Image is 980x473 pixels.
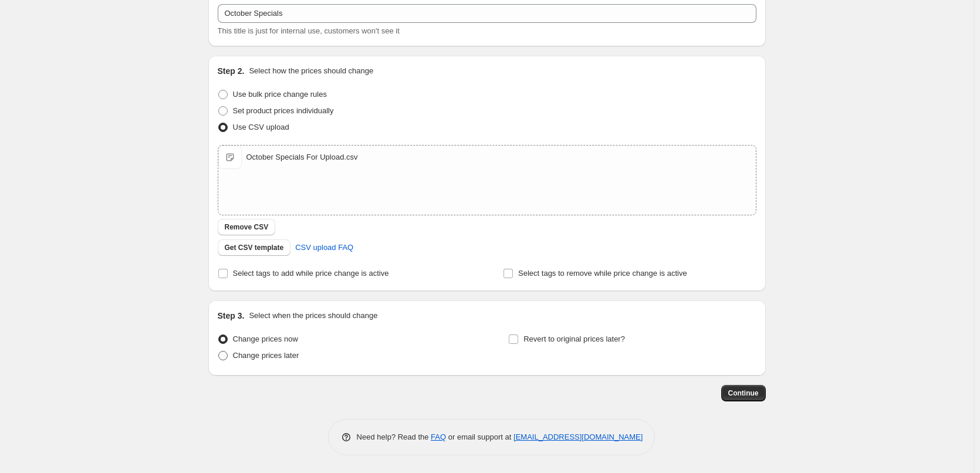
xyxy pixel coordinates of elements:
span: Use CSV upload [233,123,289,131]
h2: Step 2. [218,65,245,77]
button: Get CSV template [218,239,291,256]
span: Get CSV template [225,243,284,252]
a: CSV upload FAQ [288,238,360,257]
div: October Specials For Upload.csv [246,151,358,163]
span: Use bulk price change rules [233,90,327,99]
span: CSV upload FAQ [295,242,353,254]
h2: Step 3. [218,310,245,322]
span: Need help? Read the [357,433,431,441]
span: Select tags to remove while price change is active [518,269,687,278]
span: Set product prices individually [233,106,334,115]
p: Select when the prices should change [249,310,377,322]
input: 30% off holiday sale [218,4,756,23]
button: Continue [721,385,766,401]
button: Remove CSV [218,219,276,235]
span: or email support at [446,433,513,441]
a: FAQ [431,433,446,441]
span: Change prices later [233,351,299,360]
span: This title is just for internal use, customers won't see it [218,26,400,35]
span: Change prices now [233,335,298,343]
a: [EMAIL_ADDRESS][DOMAIN_NAME] [513,433,643,441]
p: Select how the prices should change [249,65,373,77]
span: Remove CSV [225,222,269,232]
span: Select tags to add while price change is active [233,269,389,278]
span: Continue [728,388,759,398]
span: Revert to original prices later? [523,335,625,343]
